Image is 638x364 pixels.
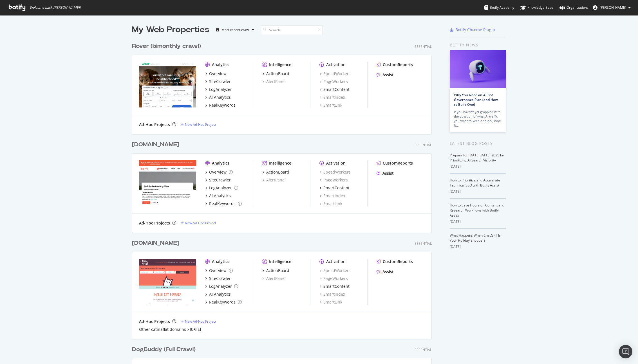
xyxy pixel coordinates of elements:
[209,71,227,77] div: Overview
[415,241,432,246] div: Essential
[139,327,186,332] a: Other catinaflat domains
[205,185,238,191] a: LogAnalyzer
[450,189,506,194] div: [DATE]
[415,143,432,147] div: Essential
[450,178,500,188] a: How to Prioritize and Accelerate Technical SEO with Botify Assist
[212,160,229,166] div: Analytics
[209,87,232,92] div: LogAnalyzer
[181,122,216,127] a: New Ad-Hoc Project
[190,327,201,332] a: [DATE]
[269,62,291,68] div: Intelligence
[454,110,502,128] div: If you haven’t yet grappled with the question of what AI traffic you want to keep or block, now is…
[319,193,345,199] a: SmartIndex
[319,71,351,77] div: SpeedWorkers
[261,25,323,35] input: Search
[377,269,394,275] a: Assist
[132,141,182,149] a: [DOMAIN_NAME]
[588,3,635,12] button: [PERSON_NAME]
[209,177,231,183] div: SiteCrawler
[450,153,504,163] a: Prepare for [DATE][DATE] 2025 by Prioritizing AI Search Visibility
[205,201,242,206] a: RealKeywords
[209,79,231,84] div: SiteCrawler
[132,24,209,35] div: My Web Properties
[377,72,394,78] a: Assist
[319,201,342,206] a: SmartLink
[383,259,413,264] div: CustomReports
[181,221,216,225] a: New Ad-Hoc Project
[377,259,413,264] a: CustomReports
[185,122,216,127] div: New Ad-Hoc Project
[382,170,394,176] div: Assist
[319,95,345,100] div: SmartIndex
[205,276,231,281] a: SiteCrawler
[415,44,432,49] div: Essential
[205,177,231,183] a: SiteCrawler
[266,71,289,77] div: ActionBoard
[262,177,286,183] a: AlertPanel
[262,268,289,273] a: ActionBoard
[139,319,170,324] div: Ad-Hoc Projects
[619,345,632,358] div: Open Intercom Messenger
[205,193,231,199] a: AI Analytics
[209,276,231,281] div: SiteCrawler
[205,71,227,77] a: Overview
[209,193,231,199] div: AI Analytics
[323,284,350,289] div: SmartContent
[450,50,506,88] img: Why You Need an AI Bot Governance Plan (and How to Build One)
[319,268,351,273] div: SpeedWorkers
[319,299,342,305] a: SmartLink
[450,164,506,169] div: [DATE]
[415,347,432,352] div: Essential
[205,95,231,100] a: AI Analytics
[383,160,413,166] div: CustomReports
[319,185,350,191] a: SmartContent
[185,221,216,225] div: New Ad-Hoc Project
[262,169,289,175] a: ActionBoard
[30,5,80,10] span: Welcome back, [PERSON_NAME] !
[319,177,348,183] a: PageWorkers
[382,269,394,275] div: Assist
[319,169,351,175] div: SpeedWorkers
[319,102,342,108] div: SmartLink
[266,268,289,273] div: ActionBoard
[205,299,242,305] a: RealKeywords
[221,28,250,32] div: Most recent crawl
[205,87,232,92] a: LogAnalyzer
[450,244,506,249] div: [DATE]
[214,25,256,34] button: Most recent crawl
[319,87,350,92] a: SmartContent
[450,203,504,218] a: How to Save Hours on Content and Research Workflows with Botify Assist
[520,5,553,10] div: Knowledge Base
[205,268,233,273] a: Overview
[209,299,236,305] div: RealKeywords
[209,201,236,206] div: RealKeywords
[262,79,286,84] a: AlertPanel
[319,276,348,281] a: PageWorkers
[185,319,216,324] div: New Ad-Hoc Project
[209,291,231,297] div: AI Analytics
[450,27,495,33] a: Botify Chrome Plugin
[377,170,394,176] a: Assist
[139,160,196,206] img: gudog.com
[209,95,231,100] div: AI Analytics
[450,42,506,48] div: Botify news
[132,345,198,354] a: DogBuddy (Full Crawl)
[132,42,201,50] div: Rover (bimonthly crawl)
[269,259,291,264] div: Intelligence
[326,62,346,68] div: Activation
[181,319,216,324] a: New Ad-Hoc Project
[382,72,394,78] div: Assist
[450,219,506,224] div: [DATE]
[262,71,289,77] a: ActionBoard
[319,79,348,84] a: PageWorkers
[139,259,196,304] img: catinaflat.com
[139,62,196,107] img: rover.com
[559,5,588,10] div: Organizations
